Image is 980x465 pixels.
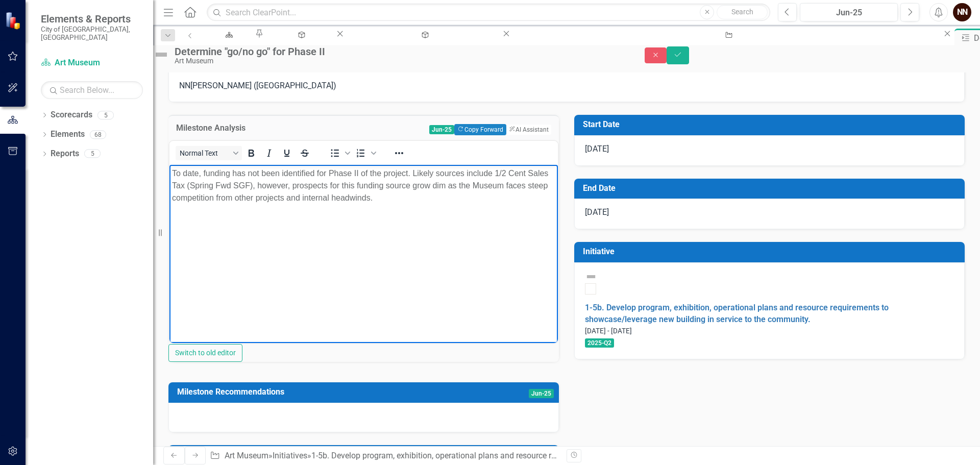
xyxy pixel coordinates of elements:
button: Search [717,5,768,19]
a: Scorecards [51,109,92,121]
span: 2025-Q2 [585,338,614,348]
h3: Start Date [583,120,960,129]
a: Reports [51,148,79,160]
img: ClearPoint Strategy [4,11,23,30]
small: [DATE] - [DATE] [585,327,632,335]
div: 5 [84,150,101,158]
div: Art Museum [210,38,245,51]
a: Art Museum [225,451,268,460]
div: Manage Elements [274,38,326,51]
span: Search [731,8,753,16]
p: This "go/no go" date will be the deadline for determining planning for Phase I or Phase II. It co... [3,3,792,15]
span: Elements & Reports [41,13,143,25]
div: Determine "go/no go" for Phase II [175,46,624,57]
button: AI Assistant [506,125,551,135]
div: 1-5b. Develop program, exhibition, operational plans and resource requirements to showcase/levera... [521,38,933,51]
div: Jun-25 [803,7,894,19]
a: 1-5. Realize a transformed Museum experience. [346,29,501,41]
div: » » » [210,450,559,462]
button: Reveal or hide additional toolbar items [390,146,408,160]
div: 1-5. Realize a transformed Museum experience. [355,38,492,51]
a: Art Museum [201,29,254,41]
div: NN [179,80,190,92]
span: Jun-25 [429,125,454,134]
span: Jun-25 [529,389,554,398]
span: [DATE] [585,144,609,154]
button: Block Normal Text [176,146,242,160]
div: Art Museum [175,57,624,65]
span: [DATE] [585,207,609,217]
small: City of [GEOGRAPHIC_DATA], [GEOGRAPHIC_DATA] [41,25,143,42]
h3: End Date [583,184,960,193]
h3: Initiative [583,247,960,256]
iframe: Rich Text Area [169,165,558,343]
a: Manage Elements [264,29,335,41]
div: Bullet list [326,146,352,160]
a: 1-5b. Develop program, exhibition, operational plans and resource requirements to showcase/levera... [311,451,827,460]
a: Art Museum [41,57,143,69]
a: Elements [51,129,85,140]
a: Initiatives [273,451,307,460]
img: Not Defined [585,271,597,283]
h3: Milestone Analysis [176,124,312,133]
img: Not Defined [153,46,169,63]
button: Bold [242,146,260,160]
div: 68 [90,130,106,139]
button: NN [953,3,971,21]
div: 5 [97,111,114,119]
button: Jun-25 [800,3,898,21]
input: Search ClearPoint... [207,4,770,21]
h3: Milestone Recommendations [177,387,483,397]
button: Italic [260,146,278,160]
button: Switch to old editor [168,344,242,362]
input: Search Below... [41,81,143,99]
div: Numbered list [352,146,378,160]
a: 1-5b. Develop program, exhibition, operational plans and resource requirements to showcase/levera... [585,303,889,324]
div: [PERSON_NAME] ([GEOGRAPHIC_DATA]) [190,80,336,92]
span: Normal Text [180,149,230,157]
a: 1-5b. Develop program, exhibition, operational plans and resource requirements to showcase/levera... [511,29,942,41]
button: Underline [278,146,296,160]
button: Strikethrough [296,146,313,160]
button: Copy Forward [454,124,506,135]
